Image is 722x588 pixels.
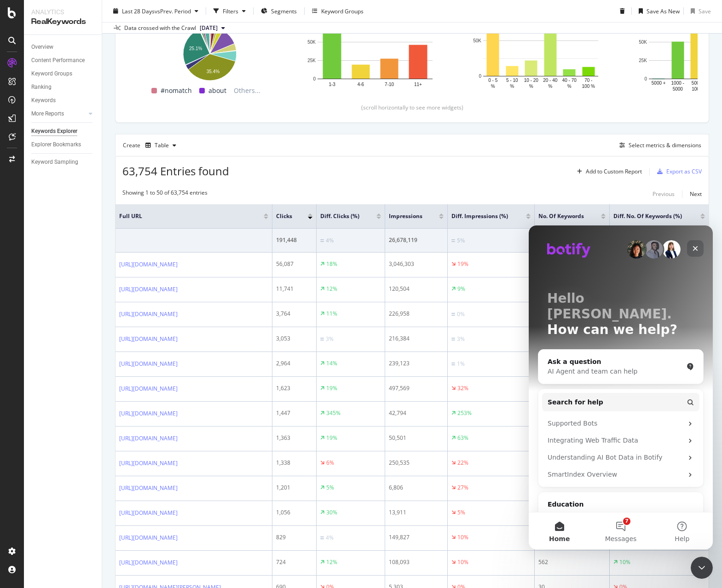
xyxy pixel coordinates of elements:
[389,212,425,220] span: Impressions
[276,285,312,293] div: 11,741
[451,363,455,365] img: Equal
[119,533,178,542] a: [URL][DOMAIN_NAME]
[385,81,394,86] text: 7-10
[31,69,72,79] div: Keyword Groups
[276,533,312,542] div: 829
[457,236,465,245] div: 5%
[690,189,702,200] button: Next
[31,96,95,105] a: Keywords
[155,7,191,15] span: vs Prev. Period
[389,285,444,293] div: 120,504
[31,127,95,136] a: Keywords Explorer
[161,85,192,96] span: #nomatch
[223,7,238,15] div: Filters
[666,167,702,175] div: Export as CSV
[567,83,572,88] text: %
[31,140,81,150] div: Explorer Bookmarks
[31,69,95,79] a: Keyword Groups
[326,236,334,245] div: 4%
[31,109,64,119] div: More Reports
[276,212,294,220] span: Clicks
[613,212,687,220] span: Diff. No. of Keywords (%)
[31,140,95,150] a: Explorer Bookmarks
[31,82,95,92] a: Ranking
[119,409,178,418] a: [URL][DOMAIN_NAME]
[326,434,337,442] div: 19%
[457,508,465,517] div: 5%
[276,434,312,442] div: 1,363
[326,384,337,392] div: 19%
[389,484,444,492] div: 6,806
[479,74,481,79] text: 0
[119,434,178,443] a: [URL][DOMAIN_NAME]
[457,409,472,417] div: 253%
[122,189,208,200] div: Showing 1 to 50 of 63,754 entries
[31,56,95,65] a: Content Performance
[208,85,226,96] span: about
[320,212,363,220] span: Diff. Clicks (%)
[692,86,702,92] text: 1000
[690,190,702,198] div: Next
[276,260,312,268] div: 56,087
[31,109,86,119] a: More Reports
[321,7,364,15] div: Keyword Groups
[326,359,337,368] div: 14%
[582,83,595,88] text: 100 %
[122,163,229,179] span: 63,754 Entries found
[326,409,341,417] div: 345%
[457,558,468,566] div: 10%
[326,335,334,343] div: 3%
[538,558,606,566] div: 562
[303,0,447,93] div: A chart.
[639,58,647,63] text: 25K
[699,7,711,15] div: Save
[673,86,683,92] text: 5000
[138,23,281,82] div: A chart.
[276,558,312,566] div: 724
[326,459,334,467] div: 6%
[119,384,178,393] a: [URL][DOMAIN_NAME]
[457,360,465,368] div: 1%
[200,24,218,32] span: 2025 Sep. 23rd
[326,484,334,492] div: 5%
[119,285,178,294] a: [URL][DOMAIN_NAME]
[616,140,701,151] button: Select metrics & dimensions
[671,81,684,86] text: 1000 -
[326,285,337,293] div: 12%
[584,77,592,82] text: 70 -
[320,239,324,242] img: Equal
[488,77,497,82] text: 0 - 5
[529,83,533,88] text: %
[308,4,367,18] button: Keyword Groups
[457,335,465,343] div: 3%
[271,7,297,15] span: Segments
[123,138,180,153] div: Create
[543,77,558,82] text: 20 - 40
[389,459,444,467] div: 250,535
[31,42,95,52] a: Overview
[538,212,587,220] span: No. of Keywords
[389,384,444,392] div: 497,569
[653,189,675,200] button: Previous
[469,0,612,90] svg: A chart.
[31,17,94,27] div: RealKeywords
[389,434,444,442] div: 50,501
[451,313,455,316] img: Equal
[119,310,178,319] a: [URL][DOMAIN_NAME]
[276,359,312,368] div: 2,964
[529,225,713,549] iframe: Intercom live chat
[31,127,77,136] div: Keywords Explorer
[320,536,324,539] img: Equal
